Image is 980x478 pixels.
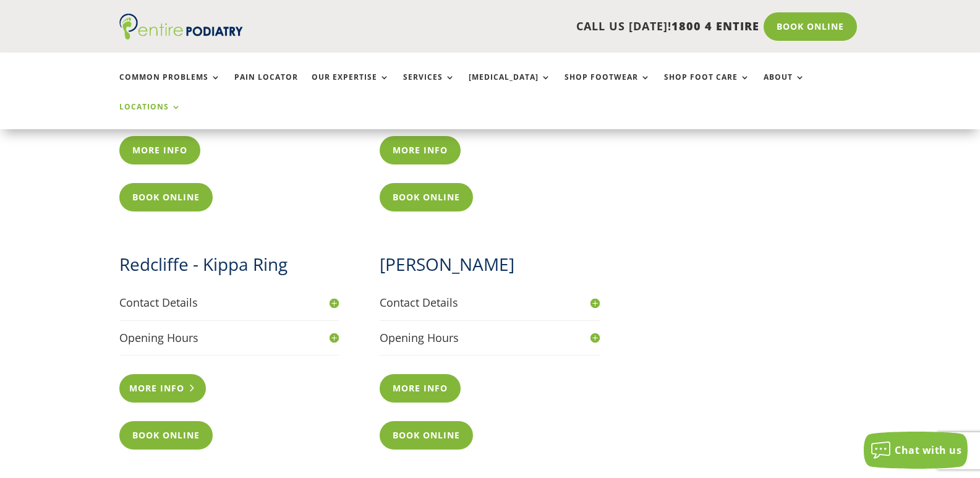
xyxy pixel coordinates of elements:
a: Entire Podiatry [119,30,243,42]
span: Chat with us [895,443,961,457]
h2: Redcliffe - Kippa Ring [119,252,339,283]
button: Chat with us [864,432,968,469]
a: Book Online [764,12,857,41]
h4: Opening Hours [380,330,600,346]
a: Services [403,73,455,100]
a: Shop Foot Care [664,73,750,100]
a: Book Online [119,421,213,450]
a: About [764,73,805,100]
h4: Contact Details [119,295,339,310]
a: More info [119,374,207,403]
a: Book Online [380,183,473,211]
h4: Opening Hours [119,330,339,346]
a: [MEDICAL_DATA] [469,73,551,100]
a: Book Online [119,183,213,211]
h4: Contact Details [380,295,600,310]
a: Our Expertise [312,73,390,100]
a: More info [119,136,200,164]
a: Pain Locator [234,73,298,100]
img: logo (1) [119,14,243,40]
a: Shop Footwear [565,73,650,100]
a: More info [380,136,461,164]
a: Common Problems [119,73,221,100]
a: Book Online [380,421,473,450]
a: Locations [119,103,181,129]
a: More info [380,374,461,403]
h2: [PERSON_NAME] [380,252,600,283]
p: CALL US [DATE]! [291,19,759,35]
span: 1800 4 ENTIRE [671,19,759,33]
